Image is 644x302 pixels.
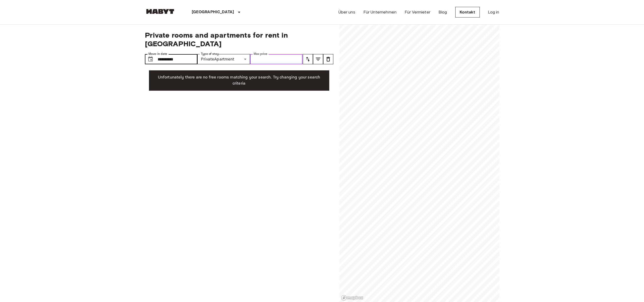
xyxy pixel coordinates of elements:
[303,54,313,64] button: tune
[363,9,396,15] a: Für Unternehmen
[197,54,250,64] div: PrivateApartment
[405,9,430,15] a: Für Vermieter
[323,54,333,64] button: tune
[145,9,175,14] img: Habyt
[254,52,267,56] label: Max price
[488,9,499,15] a: Log in
[145,54,156,64] button: Choose date, selected date is 1 Sep 2025
[201,52,219,56] label: Type of stay
[455,7,480,18] a: Kontakt
[313,54,323,64] button: tune
[148,52,167,56] label: Move-in date
[153,74,325,87] p: Unfortunately there are no free rooms matching your search. Try changing your search criteria
[341,295,363,301] a: Mapbox logo
[439,9,447,15] a: Blog
[192,9,234,15] p: [GEOGRAPHIC_DATA]
[145,31,333,48] span: Private rooms and apartments for rent in [GEOGRAPHIC_DATA]
[338,9,355,15] a: Über uns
